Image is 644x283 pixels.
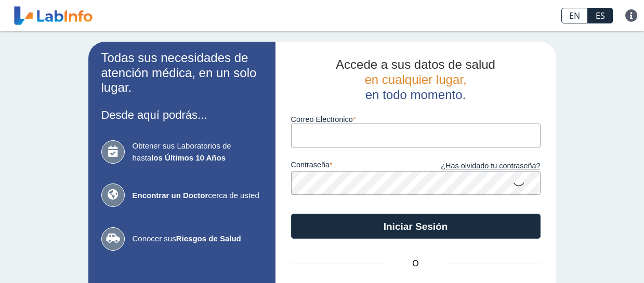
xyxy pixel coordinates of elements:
[101,51,262,95] h2: Todas sus necesidades de atención médica, en un solo lugar.
[101,108,262,121] h3: Desde aquí podrás...
[291,214,541,239] button: Iniciar Sesión
[176,234,241,243] b: Riesgos de Salud
[416,161,541,172] a: ¿Has olvidado tu contraseña?
[133,190,262,202] span: cerca de usted
[364,72,466,87] span: en cualquier lugar,
[588,8,613,23] a: ES
[133,140,262,164] span: Obtener sus Laboratorios de hasta
[151,153,226,162] b: los Últimos 10 Años
[291,115,541,124] label: Correo Electronico
[336,57,495,71] span: Accede a sus datos de salud
[365,88,466,102] span: en todo momento.
[291,161,416,172] label: contraseña
[385,257,447,270] span: O
[561,8,588,23] a: EN
[133,191,208,200] b: Encontrar un Doctor
[133,233,262,245] span: Conocer sus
